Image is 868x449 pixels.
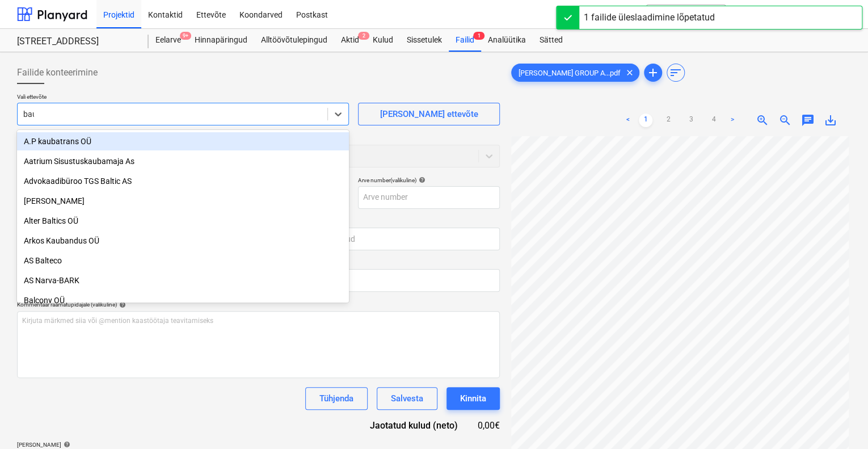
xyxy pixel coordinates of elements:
a: Failid1 [449,29,481,52]
input: Tähtaega pole määratud [263,228,499,250]
div: Salvesta [391,391,423,406]
div: Advokaadibüroo TGS Baltic AS [17,172,349,190]
div: Kommentaar raamatupidajale (valikuline) [17,301,500,308]
a: Hinnapäringud [188,29,254,52]
span: help [61,441,70,448]
div: A.P kaubatrans OÜ [17,132,349,150]
a: Sissetulek [400,29,449,52]
span: 2 [358,32,369,40]
span: help [117,301,126,308]
div: Alter Baltics OÜ [17,212,349,230]
span: add [646,66,660,79]
div: Arkos Kaubandus OÜ [17,232,349,250]
div: AS Balteco [17,251,349,270]
div: AS Narva-BARK [17,271,349,289]
div: 1 failide üleslaadimine lõpetatud [584,11,715,24]
div: Aktid [334,29,366,52]
div: [STREET_ADDRESS] [17,36,135,48]
div: Eelarve [149,29,188,52]
span: [PERSON_NAME] GROUP A...pdf [512,69,627,77]
a: Page 3 [684,114,698,127]
div: Failid [449,29,481,52]
a: Page 2 [661,114,675,127]
span: save_alt [824,114,837,127]
div: [PERSON_NAME] ettevõte [380,107,478,121]
div: Aatrium Sisustuskaubamaja As [17,152,349,170]
span: sort [669,66,682,79]
a: Kulud [366,29,400,52]
div: Maksetähtaeg [263,218,499,225]
div: Jaotatud kulud (neto) [352,419,476,432]
a: Page 4 [707,114,720,127]
span: Failide konteerimine [17,66,98,79]
span: zoom_in [756,114,769,127]
span: help [416,177,425,183]
span: chat [801,114,815,127]
a: Analüütika [481,29,533,52]
div: Arve number (valikuline) [358,177,500,184]
div: Aleksandr Štšerbakov [17,192,349,210]
span: clear [623,66,637,79]
button: Tühjenda [305,387,368,410]
a: Sätted [533,29,570,52]
a: Aktid2 [334,29,366,52]
a: Eelarve9+ [149,29,188,52]
iframe: Chat Widget [811,395,868,449]
span: zoom_out [778,114,792,127]
input: Arve number [358,186,500,209]
div: [PERSON_NAME] [17,441,349,448]
div: [PERSON_NAME] [17,192,349,210]
span: 9+ [180,32,191,40]
button: Kinnita [446,387,500,410]
a: Page 1 is your current page [639,114,652,127]
div: [PERSON_NAME] GROUP A...pdf [511,64,639,82]
div: Tühjenda [319,391,353,406]
button: Salvesta [377,387,437,410]
button: [PERSON_NAME] ettevõte [358,103,500,125]
a: Next page [725,114,739,127]
a: Previous page [621,114,634,127]
p: Vali ettevõte [17,93,349,103]
span: 1 [473,32,484,40]
div: Balcony OÜ [17,291,349,309]
div: Kinnita [460,391,486,406]
div: 0,00€ [476,419,500,432]
a: Alltöövõtulepingud [254,29,334,52]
